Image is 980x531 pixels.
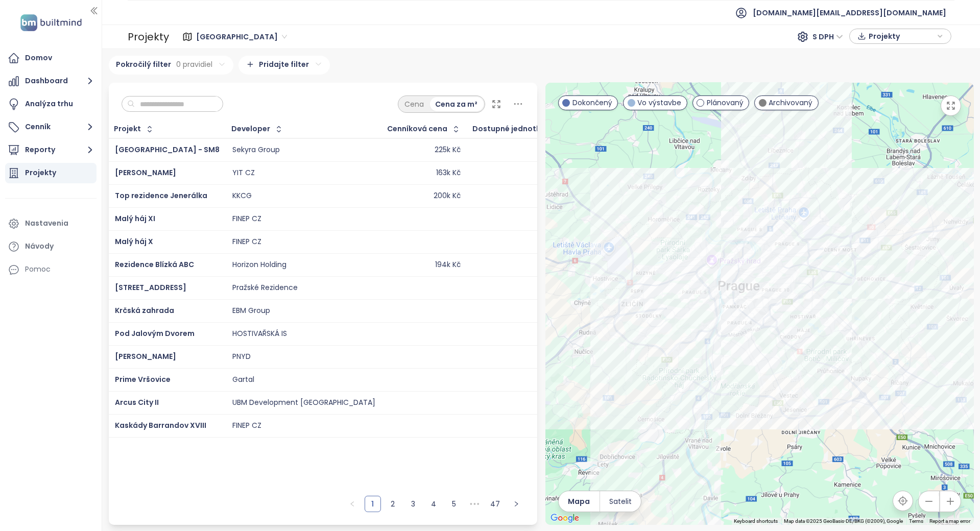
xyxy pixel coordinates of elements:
div: button [855,29,946,44]
span: 0 pravidiel [177,59,213,70]
span: left [349,501,355,507]
button: right [508,496,524,512]
button: Reporty [5,140,97,160]
span: ••• [467,496,483,512]
div: Pokročilý filter [109,56,233,75]
div: Projekty [128,27,169,47]
button: left [344,496,361,512]
div: Cenníková cena [388,126,448,132]
span: Rezidence Blízká ABC [115,259,194,270]
div: 194k Kč [435,260,461,270]
a: Prime Vršovice [115,374,171,384]
li: 5 [446,496,463,512]
div: HOSTIVAŘSKÁ IS [232,329,287,339]
span: Projekty [869,29,935,44]
div: Projekt [114,126,141,132]
div: Pridajte filter [238,56,330,75]
a: [PERSON_NAME] [115,351,176,361]
div: Návody [25,240,54,253]
div: Gartal [232,375,254,384]
a: 4 [426,496,442,512]
div: Analýza trhu [25,98,73,110]
a: Open this area in Google Maps (opens a new window) [548,512,582,525]
a: Analýza trhu [5,94,97,114]
a: 2 [386,496,401,512]
div: FINEP CZ [232,237,261,247]
a: 47 [488,496,504,512]
a: Malý háj XI [115,213,155,224]
div: Cena [399,97,430,111]
a: Report a map error [930,518,971,524]
img: logo [17,12,85,33]
a: Kaskády Barrandov XVIII [115,420,206,430]
a: Krčská zahrada [115,305,174,316]
li: 4 [426,496,442,512]
li: 3 [405,496,422,512]
span: Satelit [609,496,632,507]
a: Projekty [5,163,97,183]
li: 1 [365,496,381,512]
div: Projekty [25,166,56,179]
li: Nasledujúca strana [508,496,524,512]
div: Developer [232,126,271,132]
div: Pomoc [5,259,97,280]
span: Dostupné jednotky [473,126,545,132]
img: Google [548,512,582,525]
div: Cena za m² [430,97,484,111]
a: [STREET_ADDRESS] [115,282,186,293]
a: Top rezidence Jenerálka [115,190,207,201]
div: Domov [25,52,52,64]
div: Sekyra Group [232,146,280,155]
a: 3 [406,496,421,512]
a: Pod Jalovým Dvorem [115,328,195,339]
span: Map data ©2025 GeoBasis-DE/BKG (©2009), Google [784,518,903,524]
button: Keyboard shortcuts [734,518,778,525]
a: Návody [5,236,97,257]
span: Praha [196,29,287,44]
div: 200k Kč [434,191,461,201]
div: YIT CZ [232,168,255,178]
div: Pražské Rezidence [232,283,298,293]
button: Dashboard [5,71,97,91]
div: EBM Group [232,306,270,316]
button: Mapa [559,491,600,512]
div: 163k Kč [436,168,461,178]
li: Nasledujúcich 5 strán [467,496,483,512]
div: Pomoc [25,263,51,276]
button: Satelit [600,491,641,512]
a: Nastavenia [5,213,97,234]
a: [GEOGRAPHIC_DATA] - SM8 [115,144,220,155]
div: UBM Development [GEOGRAPHIC_DATA] [232,398,375,407]
a: Arcus City II [115,397,159,407]
div: 225k Kč [435,146,461,155]
div: FINEP CZ [232,421,261,430]
span: Dokončený [572,97,612,108]
span: Plánovaný [707,97,744,108]
div: PNYD [232,352,251,361]
span: right [513,501,519,507]
a: [PERSON_NAME] [115,167,176,178]
a: 5 [447,496,462,512]
div: Horizon Holding [232,260,286,270]
span: Vo výstavbe [638,97,682,108]
div: KKCG [232,191,252,201]
span: Archivovaný [769,97,813,108]
a: Domov [5,48,97,68]
div: Nastavenia [25,217,68,230]
a: Terms (opens in new tab) [910,518,924,524]
a: Malý háj X [115,236,153,247]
